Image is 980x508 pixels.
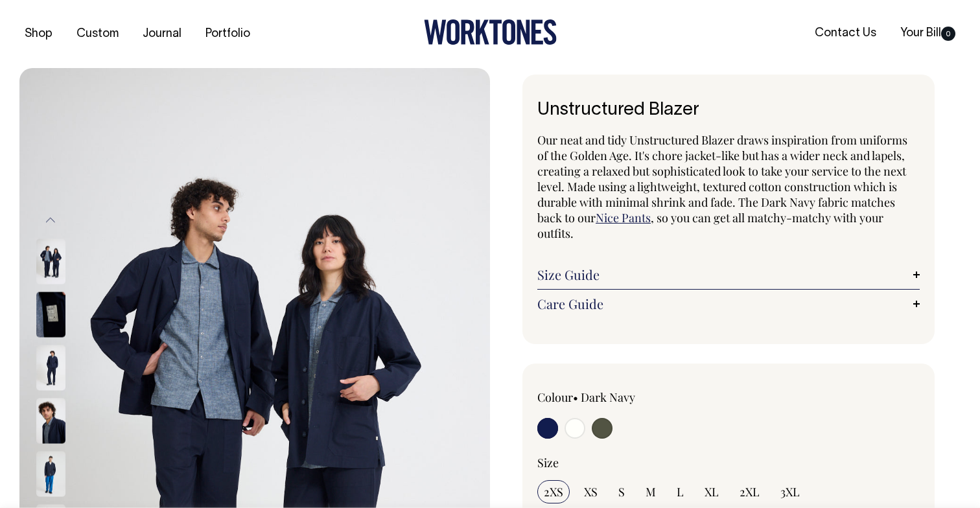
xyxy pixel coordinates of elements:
[537,132,907,225] span: Our neat and tidy Unstructured Blazer draws inspiration from uniforms of the Golden Age. It's cho...
[71,23,124,45] a: Custom
[596,210,651,225] a: Nice Pants
[941,27,955,41] span: 0
[537,296,920,312] a: Care Guide
[612,480,631,503] input: S
[618,484,625,500] span: S
[36,398,65,443] img: dark-navy
[733,480,766,503] input: 2XL
[537,210,883,241] span: , so you can get all matchy-matchy with your outfits.
[705,484,719,500] span: XL
[537,480,570,503] input: 2XS
[780,484,800,500] span: 3XL
[36,292,65,337] img: dark-navy
[36,451,65,496] img: dark-navy
[544,484,563,500] span: 2XS
[537,100,920,121] h1: Unstructured Blazer
[41,206,60,235] button: Previous
[36,238,65,284] img: dark-navy
[577,480,604,503] input: XS
[537,455,920,470] div: Size
[584,484,598,500] span: XS
[573,389,578,405] span: •
[537,267,920,283] a: Size Guide
[36,345,65,390] img: dark-navy
[537,389,690,405] div: Colour
[646,484,656,500] span: M
[137,23,187,45] a: Journal
[774,480,806,503] input: 3XL
[677,484,684,500] span: L
[670,480,690,503] input: L
[19,23,58,45] a: Shop
[581,389,635,405] label: Dark Navy
[740,484,760,500] span: 2XL
[639,480,662,503] input: M
[895,23,961,44] a: Your Bill0
[698,480,725,503] input: XL
[200,23,255,45] a: Portfolio
[810,23,881,44] a: Contact Us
